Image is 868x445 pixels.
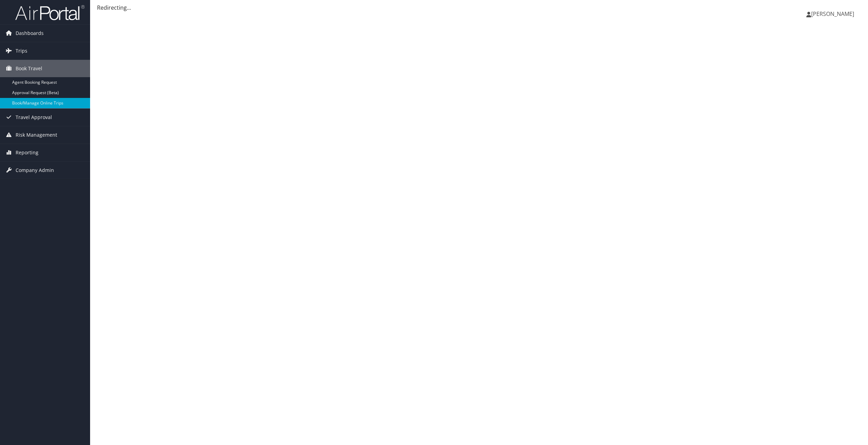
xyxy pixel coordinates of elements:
span: Reporting [16,144,38,161]
span: Dashboards [16,25,44,42]
a: [PERSON_NAME] [806,3,861,24]
div: Redirecting... [97,3,861,12]
span: [PERSON_NAME] [811,10,854,18]
span: Trips [16,42,27,60]
span: Travel Approval [16,109,52,126]
span: Company Admin [16,162,54,179]
img: airportal-logo.png [15,4,85,21]
span: Book Travel [16,60,42,77]
span: Risk Management [16,126,57,144]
